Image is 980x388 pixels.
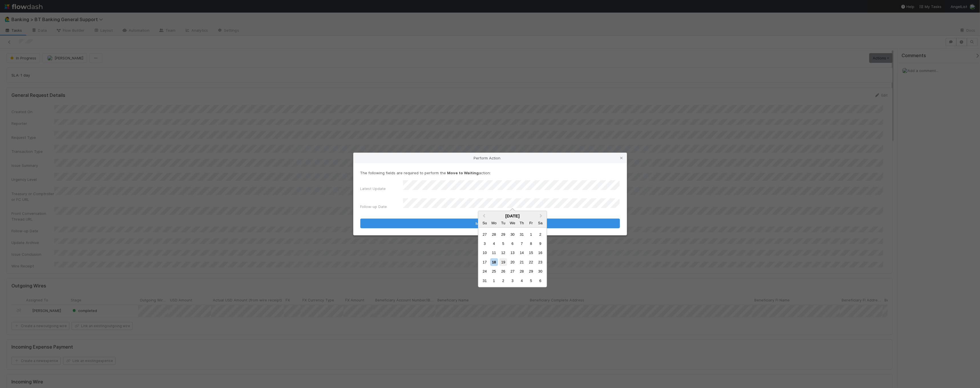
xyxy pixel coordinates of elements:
button: Move to Waiting [360,219,620,228]
div: Choose Saturday, August 2nd, 2025 [536,230,544,238]
div: Choose Saturday, August 16th, 2025 [536,249,544,257]
div: Perform Action [353,153,627,163]
div: Month August, 2025 [480,230,545,285]
div: Choose Sunday, August 3rd, 2025 [481,240,489,247]
div: Choose Tuesday, July 29th, 2025 [500,230,507,238]
div: Choose Wednesday, September 3rd, 2025 [509,277,516,285]
div: Choose Thursday, August 14th, 2025 [518,249,526,257]
div: Wednesday [509,219,516,227]
div: Choose Sunday, July 27th, 2025 [481,230,489,238]
div: Thursday [518,219,526,227]
button: Next Month [537,212,546,221]
div: Choose Monday, August 18th, 2025 [490,258,498,266]
div: Choose Monday, August 4th, 2025 [490,240,498,247]
label: Latest Update [360,186,386,191]
div: Choose Monday, August 25th, 2025 [490,267,498,275]
div: Choose Tuesday, September 2nd, 2025 [500,277,507,285]
label: Follow-up Date [360,204,387,209]
div: Tuesday [500,219,507,227]
div: Choose Tuesday, August 26th, 2025 [500,267,507,275]
button: Previous Month [479,212,488,221]
div: Choose Friday, August 29th, 2025 [527,267,535,275]
div: Choose Monday, July 28th, 2025 [490,230,498,238]
div: Choose Date [478,211,547,287]
div: Choose Thursday, August 28th, 2025 [518,267,526,275]
div: Choose Thursday, September 4th, 2025 [518,277,526,285]
div: Choose Saturday, September 6th, 2025 [536,277,544,285]
div: Sunday [481,219,489,227]
div: Choose Wednesday, August 27th, 2025 [509,267,516,275]
div: Choose Friday, August 15th, 2025 [527,249,535,257]
div: Choose Tuesday, August 5th, 2025 [500,240,507,247]
div: Choose Tuesday, August 19th, 2025 [500,258,507,266]
div: Choose Friday, August 8th, 2025 [527,240,535,247]
div: Choose Monday, August 11th, 2025 [490,249,498,257]
div: Choose Monday, September 1st, 2025 [490,277,498,285]
div: Choose Wednesday, August 13th, 2025 [509,249,516,257]
div: Choose Sunday, August 10th, 2025 [481,249,489,257]
div: Choose Sunday, August 31st, 2025 [481,277,489,285]
div: Choose Tuesday, August 12th, 2025 [500,249,507,257]
div: Choose Saturday, August 30th, 2025 [536,267,544,275]
div: Monday [490,219,498,227]
div: Choose Saturday, August 9th, 2025 [536,240,544,247]
div: [DATE] [478,213,547,218]
div: Choose Friday, August 1st, 2025 [527,230,535,238]
div: Choose Thursday, August 7th, 2025 [518,240,526,247]
div: Choose Wednesday, July 30th, 2025 [509,230,516,238]
div: Choose Friday, August 22nd, 2025 [527,258,535,266]
div: Choose Wednesday, August 6th, 2025 [509,240,516,247]
div: Choose Sunday, August 17th, 2025 [481,258,489,266]
div: Choose Thursday, August 21st, 2025 [518,258,526,266]
p: The following fields are required to perform the action: [360,170,620,176]
div: Choose Saturday, August 23rd, 2025 [536,258,544,266]
div: Choose Sunday, August 24th, 2025 [481,267,489,275]
div: Friday [527,219,535,227]
div: Choose Wednesday, August 20th, 2025 [509,258,516,266]
div: Choose Thursday, July 31st, 2025 [518,230,526,238]
strong: Move to Waiting [447,171,479,175]
div: Choose Friday, September 5th, 2025 [527,277,535,285]
div: Saturday [536,219,544,227]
